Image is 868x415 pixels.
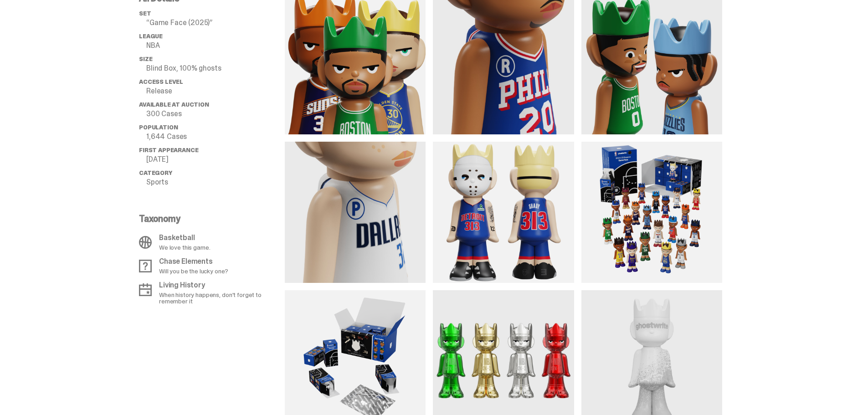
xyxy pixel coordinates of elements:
[139,32,163,40] span: League
[146,110,285,118] p: 300 Cases
[159,282,279,289] p: Living History
[146,42,285,49] p: NBA
[139,55,152,63] span: Size
[433,142,574,282] img: media gallery image
[159,258,228,265] p: Chase Elements
[581,142,722,282] img: media gallery image
[146,65,285,72] p: Blind Box, 100% ghosts
[146,156,285,163] p: [DATE]
[146,179,285,186] p: Sports
[159,244,210,251] p: We love this game.
[159,268,228,274] p: Will you be the lucky one?
[139,78,183,86] span: Access Level
[139,169,172,177] span: Category
[146,19,285,26] p: “Game Face (2025)”
[139,146,198,154] span: First Appearance
[139,101,209,108] span: Available at Auction
[139,123,178,131] span: Population
[285,142,426,282] img: media gallery image
[159,292,279,304] p: When history happens, don't forget to remember it
[139,214,279,223] p: Taxonomy
[146,133,285,140] p: 1,644 Cases
[139,10,151,17] span: set
[146,87,285,95] p: Release
[159,234,210,241] p: Basketball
